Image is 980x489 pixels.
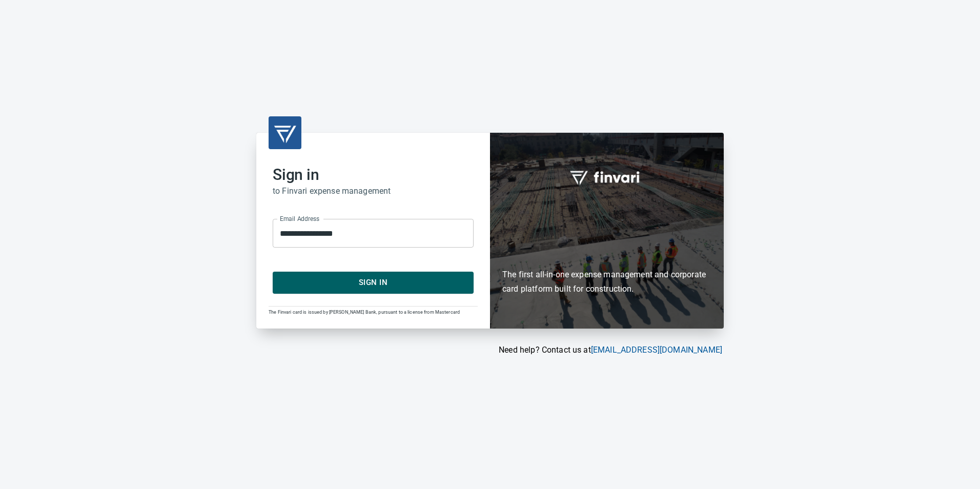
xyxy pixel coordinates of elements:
a: [EMAIL_ADDRESS][DOMAIN_NAME] [591,345,722,355]
img: transparent_logo.png [273,120,297,145]
span: The Finvari card is issued by [PERSON_NAME] Bank, pursuant to a license from Mastercard [269,310,460,315]
p: Need help? Contact us at [256,344,722,356]
img: fullword_logo_white.png [568,165,645,189]
button: Sign In [273,272,474,293]
span: Sign In [284,276,462,289]
h2: Sign in [273,166,474,184]
h6: The first all-in-one expense management and corporate card platform built for construction. [502,208,711,296]
h6: to Finvari expense management [273,184,474,198]
div: Finvari [490,133,724,328]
